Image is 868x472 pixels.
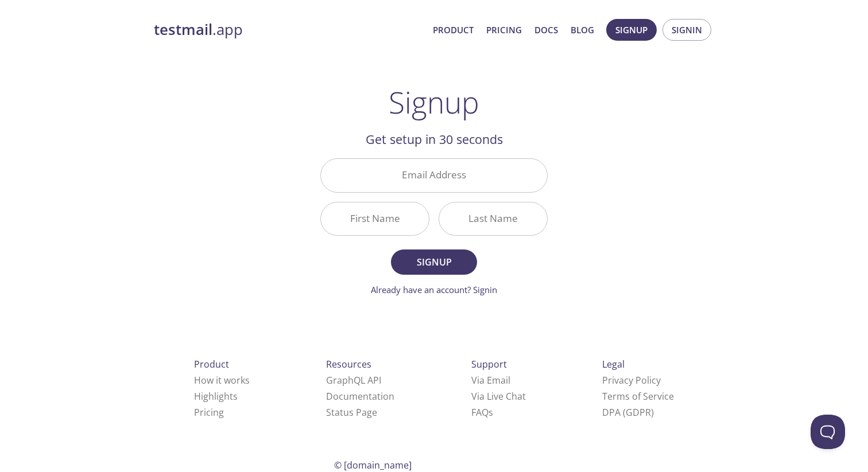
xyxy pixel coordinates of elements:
span: Product [194,358,229,370]
a: testmail.app [154,20,424,40]
a: Terms of Service [602,390,674,403]
h2: Get setup in 30 seconds [320,130,548,149]
span: s [489,406,493,419]
span: Signup [404,254,464,270]
a: Privacy Policy [602,374,661,387]
span: Resources [326,358,371,370]
span: Signup [615,22,648,37]
a: Pricing [194,406,224,419]
a: Already have an account? Signin [371,284,497,295]
span: © [DOMAIN_NAME] [334,459,412,471]
a: GraphQL API [326,374,381,387]
a: Via Live Chat [471,390,526,403]
a: FAQ [471,406,493,419]
a: Product [433,22,474,37]
button: Signup [391,249,477,275]
iframe: Help Scout Beacon - Open [811,415,845,449]
a: Highlights [194,390,238,403]
a: Status Page [326,406,377,419]
a: Docs [534,22,558,37]
a: DPA (GDPR) [602,406,654,419]
a: Blog [571,22,594,37]
span: Legal [602,358,625,370]
h1: Signup [389,85,479,119]
strong: testmail [154,19,212,40]
a: Documentation [326,390,394,403]
span: Signin [672,22,702,37]
a: Pricing [486,22,522,37]
button: Signup [606,19,657,41]
a: How it works [194,374,250,387]
a: Via Email [471,374,510,387]
span: Support [471,358,507,370]
button: Signin [662,19,711,41]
